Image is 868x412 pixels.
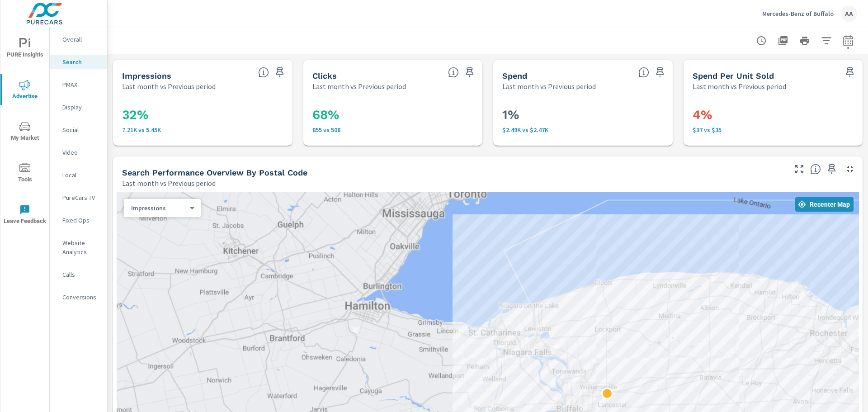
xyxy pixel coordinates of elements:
p: Search [62,57,100,66]
h3: 4% [693,107,854,123]
span: Save this to your personalized report [273,65,287,80]
p: Social [62,125,100,134]
div: Search [50,55,107,69]
span: The number of times an ad was shown on your behalf. [258,67,269,78]
div: Video [50,146,107,159]
div: Overall [50,33,107,46]
span: Leave Feedback [3,204,47,227]
p: PureCars TV [62,193,100,202]
button: Print Report [796,32,814,50]
span: Tools [3,163,47,185]
h3: 32% [122,107,283,123]
div: Impressions [124,204,193,213]
button: Minimize Widget [843,162,857,176]
button: "Export Report to PDF" [774,32,792,50]
p: Mercedes-Benz of Buffalo [762,9,834,18]
span: My Market [3,121,47,143]
span: Save this to your personalized report [462,65,477,80]
div: PureCars TV [50,191,107,204]
span: PURE Insights [3,38,47,60]
p: Calls [62,270,100,279]
p: Overall [62,35,100,44]
span: Save this to your personalized report [825,162,839,176]
span: Understand Search performance data by postal code. Individual postal codes can be selected and ex... [810,164,821,175]
h3: 1% [502,107,664,123]
div: Social [50,123,107,137]
h5: Spend [502,71,527,81]
p: PMAX [62,80,100,89]
p: 855 vs 508 [312,126,474,133]
button: Recenter Map [795,197,854,212]
span: The amount of money spent on advertising during the period. [638,67,649,78]
p: Fixed Ops [62,216,100,225]
p: Last month vs Previous period [122,81,216,92]
span: Advertise [3,80,47,102]
p: 7,212 vs 5,445 [122,126,283,133]
p: Impressions [131,204,186,212]
p: Last month vs Previous period [122,178,216,189]
h5: Impressions [122,71,171,81]
p: Display [62,103,100,112]
button: Apply Filters [817,32,835,50]
p: Video [62,148,100,157]
p: $37 vs $35 [693,126,854,133]
div: Display [50,100,107,114]
p: Website Analytics [62,238,100,256]
span: Save this to your personalized report [653,65,667,80]
div: PMAX [50,78,107,91]
h3: 68% [312,107,474,123]
button: Make Fullscreen [792,162,807,176]
div: AA [841,5,857,22]
p: Last month vs Previous period [502,81,596,92]
button: Select Date Range [839,32,857,50]
div: Conversions [50,290,107,304]
div: Local [50,168,107,182]
div: Website Analytics [50,236,107,259]
div: Fixed Ops [50,213,107,227]
p: Local [62,170,100,180]
p: Conversions [62,293,100,302]
p: Last month vs Previous period [312,81,406,92]
h5: Spend Per Unit Sold [693,71,774,81]
div: nav menu [0,27,49,235]
div: Calls [50,268,107,281]
p: $2,493 vs $2,466 [502,126,664,133]
p: Last month vs Previous period [693,81,786,92]
span: Save this to your personalized report [843,65,857,80]
h5: Search Performance Overview By Postal Code [122,168,307,177]
h5: Clicks [312,71,337,81]
span: Recenter Map [799,200,850,208]
span: The number of times an ad was clicked by a consumer. [448,67,459,78]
